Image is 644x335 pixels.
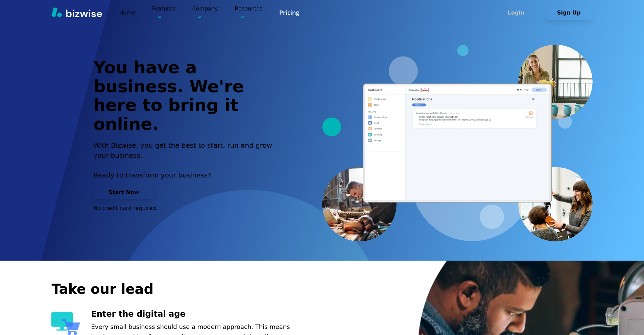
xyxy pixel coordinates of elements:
[493,9,545,16] a: Login
[279,8,299,17] a: Pricing
[93,58,280,134] h1: You have a business. We're here to bring it online.
[235,5,263,21] p: Resources
[93,186,154,199] button: Start Now
[51,280,558,298] h2: Take our lead
[493,6,540,20] button: Login
[93,205,280,212] p: No credit card required.
[93,189,154,195] a: Start Now
[545,6,593,20] button: Sign Up
[93,140,280,161] h2: With Bizwise, you get the best to start, run and grow your business.
[152,5,175,21] p: Features
[93,170,280,180] p: Ready to transform your business?
[119,9,135,16] a: Home
[545,9,593,16] a: Sign Up
[91,309,305,320] h3: Enter the digital age
[51,312,80,335] img: Enter the digital age Icon
[192,5,218,21] p: Company
[51,7,102,17] img: Bizwise Logo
